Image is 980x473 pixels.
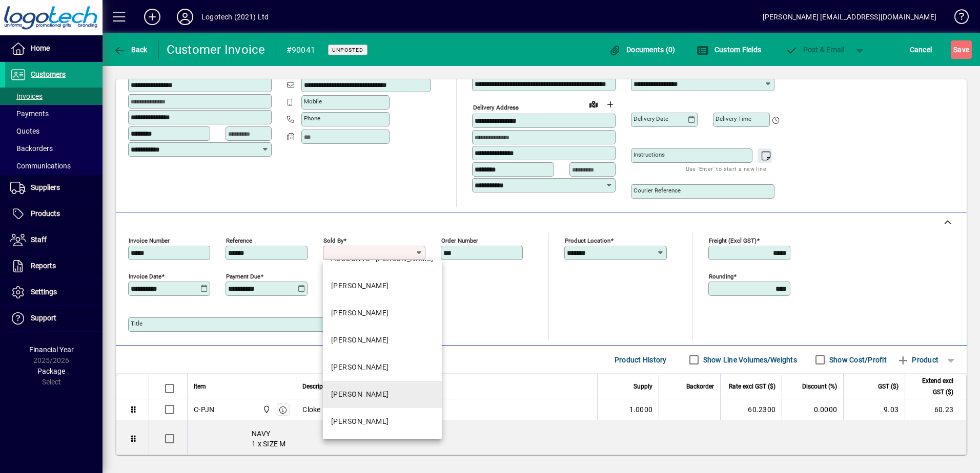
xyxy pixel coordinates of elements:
span: Documents (0) [609,46,676,54]
span: Supply [634,381,652,392]
span: Support [31,314,56,322]
mat-label: Title [131,320,142,327]
div: Logotech (2021) Ltd [201,9,269,25]
mat-label: Courier Reference [634,187,681,194]
a: Home [5,36,103,61]
a: Invoices [5,88,103,105]
a: Knowledge Base [947,2,967,35]
mat-option: TONY - Tony [323,408,442,435]
mat-option: SUE - Sue [323,354,442,381]
mat-label: Product location [565,237,610,244]
mat-label: Phone [304,115,320,122]
span: Cloke MicroFleece Jacket - Mens [302,404,409,415]
span: Extend excl GST ($) [911,375,953,398]
mat-label: Invoice date [129,273,161,280]
span: Reports [31,262,56,270]
mat-option: KIM - Kim [323,272,442,299]
button: Profile [169,8,201,26]
button: Save [951,40,972,59]
a: Quotes [5,122,103,140]
button: Product [892,351,944,369]
app-page-header-button: Back [103,40,159,59]
span: Home [31,44,50,52]
mat-label: Payment due [226,273,260,280]
mat-label: Rounding [709,273,733,280]
div: C-PJN [194,404,214,415]
span: Package [37,367,65,375]
td: 0.0000 [782,399,843,420]
span: P [803,46,808,54]
mat-label: Order number [441,237,478,244]
mat-label: Sold by [323,237,343,244]
span: Staff [31,235,47,244]
span: Cancel [910,41,932,58]
div: 60.2300 [727,404,775,415]
mat-option: TABITHA - Tabitha [323,381,442,408]
span: Invoices [10,92,43,100]
div: [PERSON_NAME] [331,362,389,373]
button: Product History [610,351,671,369]
span: Item [194,381,206,392]
a: Staff [5,227,103,253]
button: Choose address [602,96,618,113]
mat-hint: Use 'Enter' to start a new line [686,163,766,175]
span: Quotes [10,127,39,135]
mat-label: Instructions [634,151,665,158]
span: Settings [31,288,57,296]
span: Backorders [10,144,53,153]
mat-label: Delivery time [716,115,751,122]
span: Products [31,209,60,218]
span: Customers [31,70,66,78]
td: 60.23 [905,399,966,420]
label: Show Cost/Profit [827,355,887,365]
a: Communications [5,157,103,175]
span: Backorder [686,381,714,392]
mat-label: Freight (excl GST) [709,237,757,244]
a: Suppliers [5,175,103,201]
mat-label: Reference [226,237,252,244]
div: NAVY 1 x SIZE M [188,420,966,457]
div: [PERSON_NAME] [EMAIL_ADDRESS][DOMAIN_NAME] [763,9,936,25]
span: 1.0000 [629,404,653,415]
div: [PERSON_NAME] [331,416,389,427]
button: Custom Fields [694,40,764,59]
button: Documents (0) [606,40,678,59]
button: Cancel [907,40,935,59]
button: Post & Email [780,40,850,59]
a: Backorders [5,140,103,157]
td: 9.03 [843,399,905,420]
mat-label: Delivery date [634,115,668,122]
span: S [953,46,957,54]
label: Show Line Volumes/Weights [701,355,797,365]
div: [PERSON_NAME] [331,389,389,400]
mat-option: STEWART - Stewart [323,327,442,354]
a: Settings [5,279,103,305]
span: GST ($) [878,381,899,392]
div: [PERSON_NAME] [331,281,389,291]
span: Financial Year [29,346,74,354]
mat-label: Invoice number [129,237,170,244]
span: ave [953,41,969,58]
span: Payments [10,110,49,118]
span: Product History [615,352,667,368]
span: ost & Email [785,46,845,54]
span: Discount (%) [802,381,837,392]
span: Description [302,381,334,392]
span: Rate excl GST ($) [729,381,775,392]
mat-option: SHERRYL - Sherryl [323,299,442,327]
span: Product [897,352,938,368]
span: Central [260,404,272,415]
button: Back [111,40,150,59]
a: Support [5,306,103,331]
a: Products [5,201,103,227]
span: Custom Fields [697,46,761,54]
mat-label: Mobile [304,98,322,105]
div: [PERSON_NAME] [331,335,389,346]
a: View on map [585,96,602,112]
div: Customer Invoice [167,41,266,58]
div: [PERSON_NAME] [331,308,389,318]
div: #90041 [287,42,316,58]
span: Communications [10,162,71,170]
a: Payments [5,105,103,122]
span: Back [113,46,148,54]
